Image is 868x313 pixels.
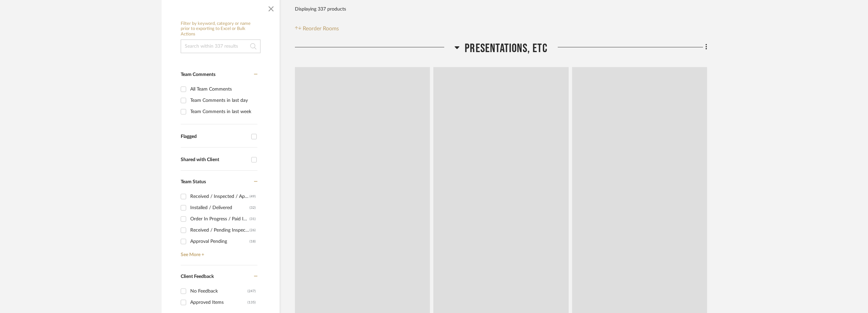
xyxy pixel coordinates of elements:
[250,191,256,202] div: (49)
[190,202,250,213] div: Installed / Delivered
[181,72,215,77] span: Team Comments
[179,247,257,258] a: See More +
[303,25,339,33] span: Reorder Rooms
[190,286,248,297] div: No Feedback
[181,40,260,53] input: Search within 337 results
[190,106,256,117] div: Team Comments in last week
[181,134,248,140] div: Flagged
[465,41,548,56] span: Presentations, ETC
[181,179,206,184] span: Team Status
[190,297,248,308] div: Approved Items
[181,274,214,279] span: Client Feedback
[264,1,278,14] button: Close
[190,95,256,106] div: Team Comments in last day
[295,2,346,16] div: Displaying 337 products
[190,214,250,224] div: Order In Progress / Paid In Full w/ Freight, No Balance due
[250,214,256,224] div: (31)
[250,225,256,236] div: (26)
[190,225,250,236] div: Received / Pending Inspection
[250,236,256,247] div: (18)
[248,297,256,308] div: (135)
[250,202,256,213] div: (32)
[248,286,256,297] div: (247)
[181,21,260,37] h6: Filter by keyword, category or name prior to exporting to Excel or Bulk Actions
[181,157,248,163] div: Shared with Client
[190,84,256,95] div: All Team Comments
[190,236,250,247] div: Approval Pending
[190,191,250,202] div: Received / Inspected / Approved
[295,25,339,33] button: Reorder Rooms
